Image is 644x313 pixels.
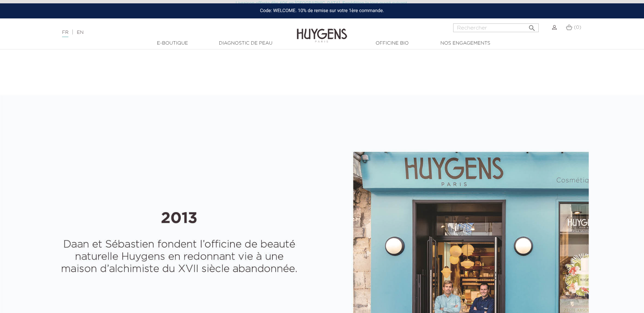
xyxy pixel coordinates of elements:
a: FR [62,30,68,37]
i:  [528,22,536,30]
a: E-Boutique [139,40,206,47]
a: Nos engagements [432,40,499,47]
a: Officine Bio [359,40,426,47]
img: Huygens [297,18,347,44]
a: EN [77,30,84,35]
input: Rechercher [453,23,539,32]
a: Diagnostic de peau [212,40,279,47]
div: | [59,28,263,37]
button:  [526,21,538,30]
span: (0) [574,25,581,30]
